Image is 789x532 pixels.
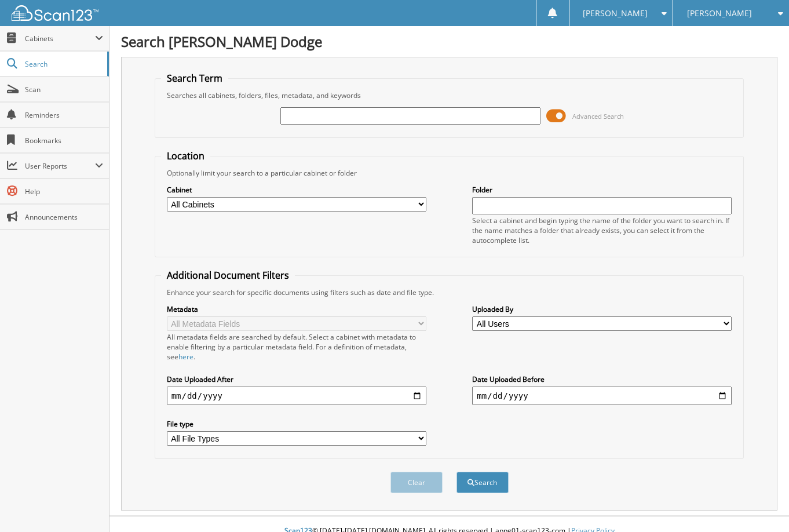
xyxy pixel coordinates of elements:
[167,304,426,314] label: Metadata
[25,136,103,145] span: Bookmarks
[167,419,426,429] label: File type
[161,269,295,282] legend: Additional Document Filters
[583,10,648,17] span: [PERSON_NAME]
[25,212,103,222] span: Announcements
[161,168,738,178] div: Optionally limit your search to a particular cabinet or folder
[121,32,777,51] h1: Search [PERSON_NAME] Dodge
[25,161,95,171] span: User Reports
[25,110,103,120] span: Reminders
[167,332,426,362] div: All metadata fields are searched by default. Select a cabinet with metadata to enable filtering b...
[472,387,732,405] input: end
[167,374,426,384] label: Date Uploaded After
[687,10,752,17] span: [PERSON_NAME]
[161,150,210,162] legend: Location
[25,187,103,196] span: Help
[472,216,732,245] div: Select a cabinet and begin typing the name of the folder you want to search in. If the name match...
[25,59,101,69] span: Search
[472,304,732,314] label: Uploaded By
[161,287,738,297] div: Enhance your search for specific documents using filters such as date and file type.
[167,185,426,195] label: Cabinet
[472,374,732,384] label: Date Uploaded Before
[161,90,738,100] div: Searches all cabinets, folders, files, metadata, and keywords
[572,112,624,121] span: Advanced Search
[178,352,193,362] a: here
[161,72,228,85] legend: Search Term
[25,34,95,43] span: Cabinets
[390,472,443,493] button: Clear
[456,472,509,493] button: Search
[472,185,732,195] label: Folder
[25,85,103,94] span: Scan
[167,387,426,405] input: start
[12,5,98,21] img: scan123-logo-white.svg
